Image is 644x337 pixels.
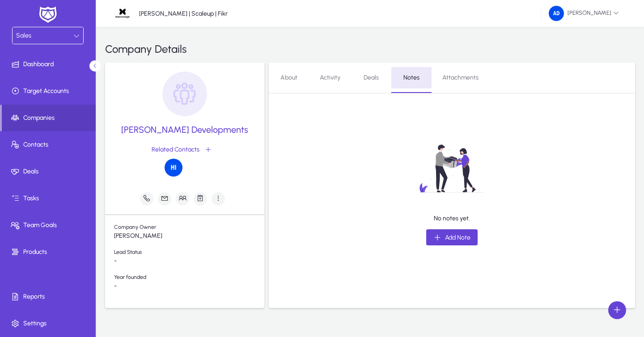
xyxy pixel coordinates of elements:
button: Add Note [426,229,478,245]
img: no-data.svg [392,130,511,207]
button: [PERSON_NAME] [542,5,626,21]
span: Add Note [445,234,470,241]
a: Team Goals [2,212,97,239]
img: organization-placeholder.png [162,72,207,116]
a: Notes [391,67,432,88]
span: Products [2,248,97,257]
span: About [280,75,297,81]
a: Target Accounts [2,78,97,105]
span: Company Details [105,41,186,57]
span: Attachments [442,75,479,81]
span: [PERSON_NAME] [549,6,619,21]
span: - [114,282,264,290]
span: Team Goals [2,221,97,230]
span: Lead Status [114,249,264,257]
span: Settings [2,319,97,328]
span: Contacts [2,140,97,149]
span: Notes [403,75,419,81]
img: white-logo.png [37,5,59,24]
span: Deals [364,75,379,81]
a: About [269,67,309,88]
img: 15.png [549,6,564,21]
a: Reports [2,283,97,310]
a: Products [2,239,97,265]
span: Companies [2,114,96,122]
img: 5445.png [165,159,182,177]
a: Activity [309,67,351,88]
span: Company Owner [114,224,264,232]
span: Year founded [114,274,264,282]
span: [PERSON_NAME] [114,232,264,240]
a: Deals [351,67,391,88]
p: [PERSON_NAME] | Scaleup | Fikr [139,10,228,17]
a: Dashboard [2,51,97,78]
a: Contacts [2,131,97,158]
span: Reports [2,292,97,301]
span: Sales [16,32,31,39]
span: Tasks [2,194,97,203]
p: Related Contacts [152,146,199,154]
a: Settings [2,310,97,337]
span: [PERSON_NAME] Developments [121,123,248,136]
a: Attachments [432,67,489,88]
a: Tasks [2,185,97,212]
img: 6.png [114,5,131,22]
span: Activity [320,75,340,81]
span: - [114,257,264,265]
span: Target Accounts [2,87,97,96]
span: Dashboard [2,60,97,69]
p: No notes yet. [434,215,470,222]
a: Deals [2,158,97,185]
span: Deals [2,167,97,176]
